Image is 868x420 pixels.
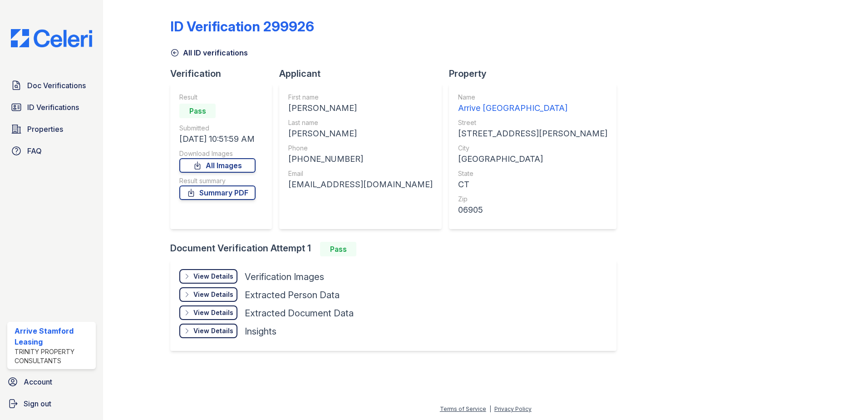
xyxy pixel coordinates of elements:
[7,142,96,160] a: FAQ
[440,405,486,412] a: Terms of Service
[27,80,86,91] span: Doc Verifications
[170,18,314,35] div: ID Verification 299926
[179,104,216,118] div: Pass
[27,145,42,156] span: FAQ
[245,325,276,338] div: Insights
[449,67,624,80] div: Property
[288,127,433,140] div: [PERSON_NAME]
[288,93,433,102] div: First name
[458,93,607,102] div: Name
[27,102,79,113] span: ID Verifications
[245,289,340,301] div: Extracted Person Data
[458,102,607,115] div: Arrive [GEOGRAPHIC_DATA]
[7,98,96,116] a: ID Verifications
[193,326,233,335] div: View Details
[279,67,449,80] div: Applicant
[170,47,248,58] a: All ID verifications
[458,93,607,115] a: Name Arrive [GEOGRAPHIC_DATA]
[193,272,233,281] div: View Details
[458,195,607,204] div: Zip
[170,242,624,256] div: Document Verification Attempt 1
[458,178,607,191] div: CT
[193,290,233,299] div: View Details
[288,169,433,178] div: Email
[27,124,63,135] span: Properties
[458,144,607,153] div: City
[288,118,433,127] div: Last name
[288,102,433,115] div: [PERSON_NAME]
[15,325,92,347] div: Arrive Stamford Leasing
[179,158,256,173] a: All Images
[179,124,256,133] div: Submitted
[320,242,356,256] div: Pass
[245,270,324,283] div: Verification Images
[4,395,99,413] a: Sign out
[170,67,279,80] div: Verification
[4,373,99,391] a: Account
[288,178,433,191] div: [EMAIL_ADDRESS][DOMAIN_NAME]
[179,149,256,158] div: Download Images
[179,176,256,185] div: Result summary
[179,133,256,145] div: [DATE] 10:51:59 AM
[24,398,51,409] span: Sign out
[458,153,607,165] div: [GEOGRAPHIC_DATA]
[24,376,52,387] span: Account
[4,29,99,47] img: CE_Logo_Blue-a8612792a0a2168367f1c8372b55b34899dd931a85d93a1a3d3e32e68fde9ad4.png
[7,76,96,95] a: Doc Verifications
[458,118,607,127] div: Street
[458,127,607,140] div: [STREET_ADDRESS][PERSON_NAME]
[245,307,354,320] div: Extracted Document Data
[193,308,233,317] div: View Details
[489,405,491,412] div: |
[179,185,256,200] a: Summary PDF
[15,347,92,365] div: Trinity Property Consultants
[288,153,433,165] div: [PHONE_NUMBER]
[179,93,256,102] div: Result
[494,405,532,412] a: Privacy Policy
[288,144,433,153] div: Phone
[458,204,607,216] div: 06905
[458,169,607,178] div: State
[7,120,96,138] a: Properties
